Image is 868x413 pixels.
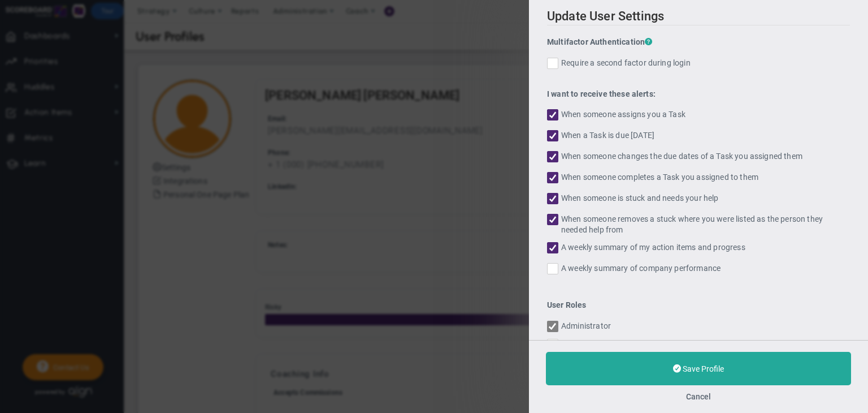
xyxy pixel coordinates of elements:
[547,321,850,332] label: You cannot remove yourself from the Administrator role.
[546,352,851,385] button: Save Profile
[547,9,850,25] h2: Update User Settings
[547,37,850,47] h4: Multifactor Authentication
[547,172,850,186] label: When someone completes a Task you assigned to them
[547,89,850,99] h4: I want to receive these alerts:
[547,242,850,256] label: A weekly summary of my action items and progress
[547,193,850,207] label: When someone is stuck and needs your help
[547,214,850,235] label: When someone removes a stuck where you were listed as the person they needed help from
[686,392,711,401] button: Cancel
[547,58,850,72] label: Require a second factor during login
[547,151,850,165] label: When someone changes the due dates of a Task you assigned them
[683,364,724,373] span: Save Profile
[547,300,850,310] h4: User Roles
[547,109,850,123] label: When someone assigns you a Task
[547,263,850,277] label: A weekly summary of company performance
[547,130,850,144] label: When a Task is due [DATE]
[547,339,850,353] label: Align Champion
[561,321,611,332] span: Administrator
